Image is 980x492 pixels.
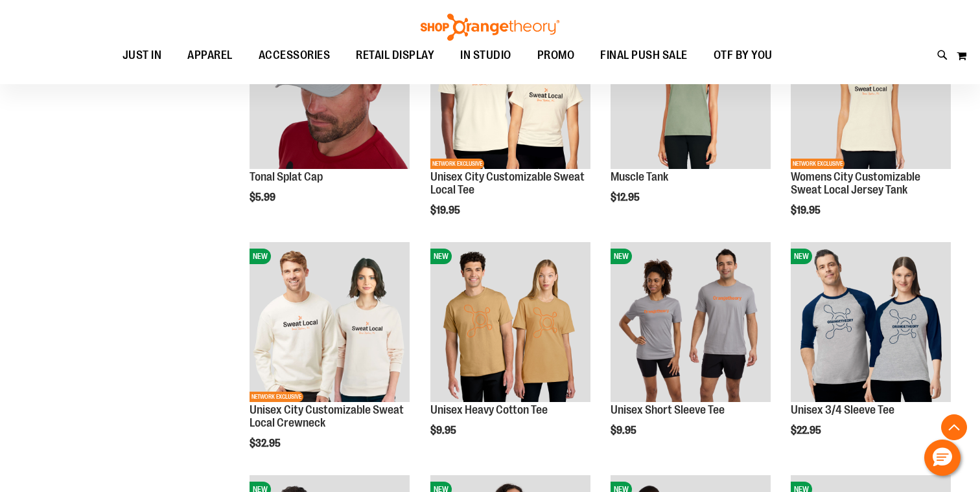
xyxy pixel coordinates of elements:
[110,41,175,70] a: JUST IN
[250,438,283,449] span: $32.95
[714,41,773,70] span: OTF BY YOU
[791,425,823,436] span: $22.95
[430,170,585,196] a: Unisex City Customizable Sweat Local Tee
[791,170,920,196] a: Womens City Customizable Sweat Local Jersey Tank
[356,41,434,70] span: RETAIL DISPLAY
[243,3,416,236] div: product
[174,41,246,71] a: APPAREL
[250,170,323,183] a: Tonal Splat Cap
[604,3,777,236] div: product
[243,236,416,482] div: product
[537,41,575,70] span: PROMO
[524,41,588,71] a: PROMO
[424,236,597,469] div: product
[611,425,638,436] span: $9.95
[430,242,590,402] img: Unisex Heavy Cotton Tee
[343,41,447,71] a: RETAIL DISPLAY
[784,3,957,249] div: product
[460,41,511,70] span: IN STUDIO
[122,41,162,70] span: JUST IN
[791,9,951,169] img: City Customizable Jersey Racerback Tank
[611,192,642,203] span: $12.95
[430,249,452,264] span: NEW
[250,9,410,171] a: Product image for Grey Tonal Splat CapNEW
[447,41,524,71] a: IN STUDIO
[250,192,277,203] span: $5.99
[587,41,701,71] a: FINAL PUSH SALE
[611,170,668,183] a: Muscle Tank
[424,3,597,249] div: product
[611,242,771,402] img: Unisex Short Sleeve Tee
[430,9,590,169] img: Image of Unisex City Customizable Very Important Tee
[250,242,410,402] img: Image of Unisex City Customizable NuBlend Crewneck
[604,236,777,469] div: product
[791,403,894,416] a: Unisex 3/4 Sleeve Tee
[250,9,410,169] img: Product image for Grey Tonal Splat Cap
[791,205,822,216] span: $19.95
[430,205,462,216] span: $19.95
[246,41,344,71] a: ACCESSORIES
[430,242,590,404] a: Unisex Heavy Cotton TeeNEW
[611,403,725,416] a: Unisex Short Sleeve Tee
[791,242,951,402] img: Unisex 3/4 Sleeve Tee
[791,249,812,264] span: NEW
[250,242,410,404] a: Image of Unisex City Customizable NuBlend CrewneckNEWNETWORK EXCLUSIVE
[611,249,632,264] span: NEW
[419,14,561,41] img: Shop Orangetheory
[611,242,771,404] a: Unisex Short Sleeve TeeNEW
[791,9,951,171] a: City Customizable Jersey Racerback TankNEWNETWORK EXCLUSIVE
[430,425,458,436] span: $9.95
[924,440,961,476] button: Hello, have a question? Let’s chat.
[791,159,845,169] span: NETWORK EXCLUSIVE
[259,41,331,70] span: ACCESSORIES
[430,159,484,169] span: NETWORK EXCLUSIVE
[611,9,771,169] img: Muscle Tank
[941,414,967,440] button: Back To Top
[430,403,548,416] a: Unisex Heavy Cotton Tee
[250,249,271,264] span: NEW
[250,392,303,402] span: NETWORK EXCLUSIVE
[701,41,786,71] a: OTF BY YOU
[784,236,957,469] div: product
[791,242,951,404] a: Unisex 3/4 Sleeve TeeNEW
[250,403,404,429] a: Unisex City Customizable Sweat Local Crewneck
[611,9,771,171] a: Muscle TankNEW
[187,41,233,70] span: APPAREL
[430,9,590,171] a: Image of Unisex City Customizable Very Important TeeNEWNETWORK EXCLUSIVE
[600,41,688,70] span: FINAL PUSH SALE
